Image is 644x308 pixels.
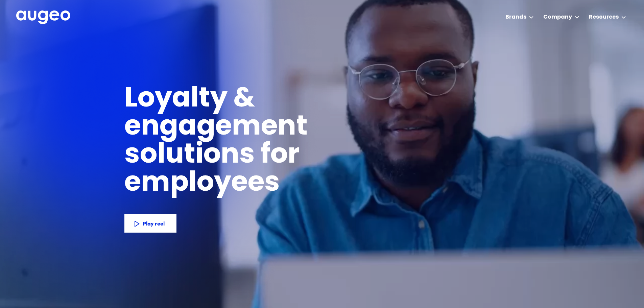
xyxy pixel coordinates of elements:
[124,214,176,233] a: Play reel
[16,10,70,25] a: home
[124,86,416,170] h1: Loyalty & engagement solutions for
[16,10,70,24] img: Augeo's full logo in white.
[505,13,526,21] div: Brands
[124,170,292,198] h1: employees
[543,13,572,21] div: Company
[589,13,619,21] div: Resources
